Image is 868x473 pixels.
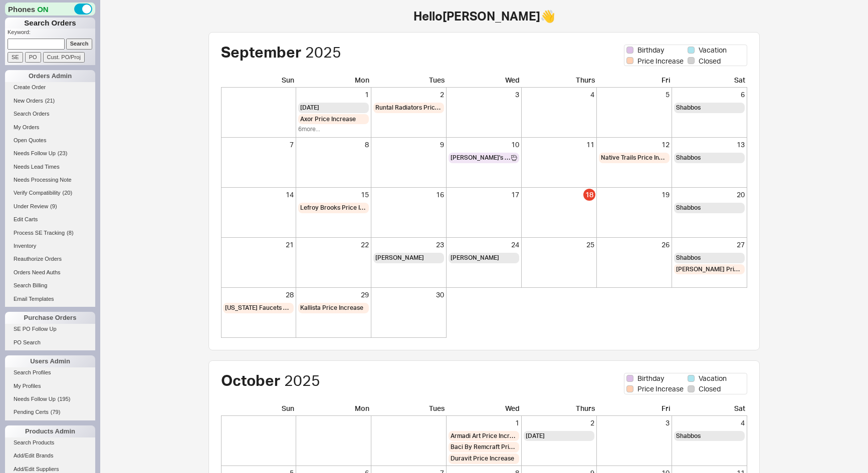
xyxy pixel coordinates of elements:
[63,190,73,196] span: ( 20 )
[45,98,55,104] span: ( 21 )
[5,18,95,29] h1: Search Orders
[14,177,72,183] span: Needs Processing Note
[58,396,71,402] span: ( 195 )
[14,203,48,209] span: Under Review
[599,140,670,150] div: 12
[676,204,701,212] span: Shabbos
[371,75,447,88] div: Tues
[5,267,95,278] a: Orders Need Auths
[676,265,743,274] span: [PERSON_NAME] Price Increase
[674,418,745,428] div: 4
[676,254,701,262] span: Shabbos
[5,135,95,146] a: Open Quotes
[599,418,670,428] div: 3
[637,45,664,55] span: Birthday
[284,371,320,389] span: 2025
[298,290,369,300] div: 29
[14,190,61,196] span: Verify Compatibility
[676,432,701,440] span: Shabbos
[676,104,701,112] span: Shabbos
[599,240,670,250] div: 26
[66,39,93,49] input: Search
[5,228,95,238] a: Process SE Tracking(8)
[298,240,369,250] div: 22
[298,140,369,150] div: 8
[526,432,545,440] span: [DATE]
[449,418,519,428] div: 1
[221,371,281,389] span: October
[373,190,444,200] div: 16
[223,290,294,300] div: 28
[300,204,367,212] span: Lefroy Brooks Price Increase
[674,140,745,150] div: 13
[298,125,369,134] div: 6 more...
[451,443,517,451] span: Baci By Remcraft Price Increase
[14,396,56,402] span: Needs Follow Up
[699,45,727,55] span: Vacation
[305,43,341,61] span: 2025
[67,230,73,236] span: ( 8 )
[699,384,721,394] span: Closed
[672,403,747,416] div: Sat
[51,409,61,415] span: ( 79 )
[5,437,95,448] a: Search Products
[5,280,95,291] a: Search Billing
[5,450,95,461] a: Add/Edit Brands
[298,190,369,200] div: 15
[300,304,363,312] span: Kallista Price Increase
[637,384,684,394] span: Price Increase
[5,394,95,404] a: Needs Follow Up(195)
[5,355,95,367] div: Users Admin
[373,140,444,150] div: 9
[5,70,95,82] div: Orders Admin
[672,75,747,88] div: Sat
[5,312,95,324] div: Purchase Orders
[583,189,595,201] div: 18
[5,3,95,16] div: Phones
[373,290,444,300] div: 30
[451,454,514,463] span: Duravit Price Increase
[449,240,519,250] div: 24
[674,240,745,250] div: 27
[298,90,369,100] div: 1
[5,188,95,198] a: Verify Compatibility(20)
[5,96,95,106] a: New Orders(21)
[5,381,95,391] a: My Profiles
[451,432,517,440] span: Armadi Art Price Increase
[5,148,95,159] a: Needs Follow Up(23)
[223,140,294,150] div: 7
[300,104,319,112] span: [DATE]
[225,304,292,312] span: [US_STATE] Faucets Price Increase
[5,241,95,251] a: Inventory
[5,324,95,334] a: SE PO Follow Up
[524,240,594,250] div: 25
[524,418,594,428] div: 2
[50,203,57,209] span: ( 9 )
[58,150,68,156] span: ( 23 )
[676,154,701,162] span: Shabbos
[5,122,95,133] a: My Orders
[223,190,294,200] div: 14
[37,4,49,15] span: ON
[451,154,511,162] span: [PERSON_NAME]'s Birthday
[25,52,41,63] input: PO
[5,294,95,304] a: Email Templates
[599,90,670,100] div: 5
[449,190,519,200] div: 17
[449,90,519,100] div: 3
[5,425,95,437] div: Products Admin
[522,75,597,88] div: Thurs
[14,150,56,156] span: Needs Follow Up
[451,254,499,262] span: [PERSON_NAME]
[43,52,85,63] input: Cust. PO/Proj
[373,240,444,250] div: 23
[5,367,95,378] a: Search Profiles
[371,403,447,416] div: Tues
[5,175,95,185] a: Needs Processing Note
[5,109,95,119] a: Search Orders
[373,90,444,100] div: 2
[5,82,95,93] a: Create Order
[300,115,356,124] span: Axor Price Increase
[168,10,800,22] h1: Hello [PERSON_NAME] 👋
[5,162,95,172] a: Needs Lead Times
